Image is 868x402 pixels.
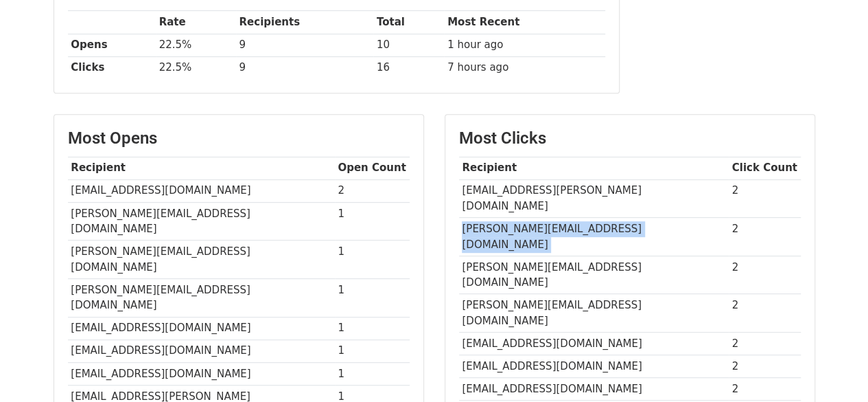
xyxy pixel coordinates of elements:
iframe: Chat Widget [799,336,868,402]
td: 9 [236,34,373,56]
th: Open Count [335,157,410,179]
h3: Most Opens [68,129,410,148]
td: 22.5% [156,56,236,79]
td: [EMAIL_ADDRESS][DOMAIN_NAME] [68,362,335,385]
td: 1 [335,241,410,279]
th: Most Recent [444,11,605,34]
th: Recipient [459,157,729,179]
td: 2 [729,378,801,401]
th: Rate [156,11,236,34]
td: 9 [236,56,373,79]
td: [PERSON_NAME][EMAIL_ADDRESS][DOMAIN_NAME] [459,294,729,333]
th: Recipients [236,11,373,34]
td: 1 [335,317,410,339]
td: 16 [373,56,444,79]
td: 1 hour ago [444,34,605,56]
td: 22.5% [156,34,236,56]
td: 1 [335,362,410,385]
td: 2 [729,355,801,378]
td: 2 [729,179,801,218]
td: 2 [729,218,801,256]
td: 2 [729,333,801,355]
td: 7 hours ago [444,56,605,79]
td: [PERSON_NAME][EMAIL_ADDRESS][DOMAIN_NAME] [459,256,729,294]
th: Opens [68,34,156,56]
th: Clicks [68,56,156,79]
td: [EMAIL_ADDRESS][PERSON_NAME][DOMAIN_NAME] [459,179,729,218]
th: Click Count [729,157,801,179]
td: [PERSON_NAME][EMAIL_ADDRESS][DOMAIN_NAME] [459,218,729,256]
td: 2 [729,294,801,333]
td: 1 [335,339,410,362]
td: [PERSON_NAME][EMAIL_ADDRESS][DOMAIN_NAME] [68,278,335,317]
td: 2 [729,256,801,294]
td: [EMAIL_ADDRESS][DOMAIN_NAME] [459,355,729,378]
td: [PERSON_NAME][EMAIL_ADDRESS][DOMAIN_NAME] [68,241,335,279]
th: Total [373,11,444,34]
td: [EMAIL_ADDRESS][DOMAIN_NAME] [459,378,729,401]
td: [EMAIL_ADDRESS][DOMAIN_NAME] [68,179,335,202]
td: [PERSON_NAME][EMAIL_ADDRESS][DOMAIN_NAME] [68,202,335,241]
td: [EMAIL_ADDRESS][DOMAIN_NAME] [68,339,335,362]
td: [EMAIL_ADDRESS][DOMAIN_NAME] [459,333,729,355]
td: 2 [335,179,410,202]
th: Recipient [68,157,335,179]
td: 10 [373,34,444,56]
td: 1 [335,202,410,241]
td: [EMAIL_ADDRESS][DOMAIN_NAME] [68,317,335,339]
td: 1 [335,278,410,317]
h3: Most Clicks [459,129,801,148]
